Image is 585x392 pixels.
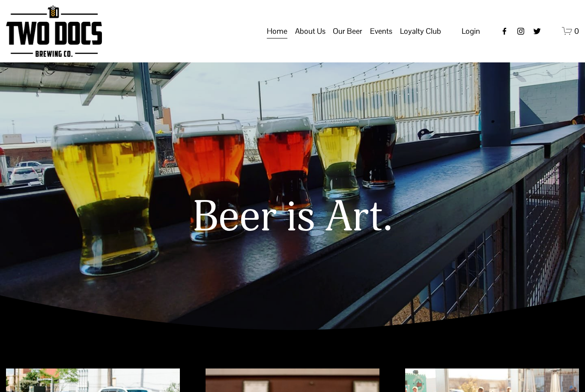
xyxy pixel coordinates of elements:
[462,24,480,38] a: Login
[267,23,287,39] a: Home
[333,23,362,39] a: folder dropdown
[400,23,441,39] a: folder dropdown
[370,24,392,38] span: Events
[6,193,579,241] h1: Beer is Art.
[462,26,480,36] span: Login
[574,26,579,36] span: 0
[370,23,392,39] a: folder dropdown
[533,27,541,35] a: twitter-unauth
[333,24,362,38] span: Our Beer
[500,27,509,35] a: Facebook
[6,5,102,57] img: Two Docs Brewing Co.
[562,26,579,36] a: 0 items in cart
[295,23,325,39] a: folder dropdown
[295,24,325,38] span: About Us
[400,24,441,38] span: Loyalty Club
[516,27,525,35] a: instagram-unauth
